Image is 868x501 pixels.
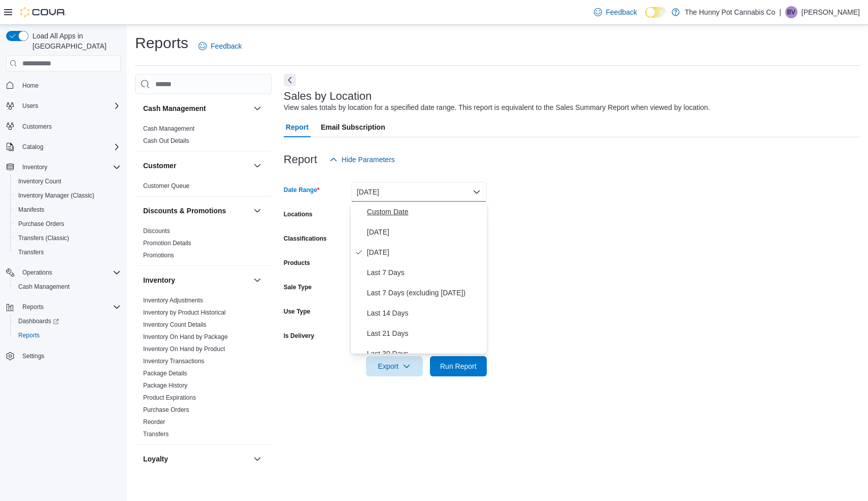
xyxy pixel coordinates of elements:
[251,102,263,114] button: Cash Management
[211,41,242,51] span: Feedback
[251,160,263,172] button: Customer
[14,246,48,258] a: Transfers
[2,140,125,154] button: Catalog
[251,274,263,286] button: Inventory
[779,6,781,18] p: |
[286,117,309,137] span: Report
[10,245,125,259] button: Transfers
[14,175,65,187] a: Inventory Count
[10,188,125,203] button: Inventory Manager (Classic)
[143,370,187,377] a: Package Details
[284,90,372,102] h3: Sales by Location
[143,252,174,259] a: Promotions
[22,352,44,360] span: Settings
[251,205,263,217] button: Discounts & Promotions
[18,120,121,133] span: Customers
[10,280,125,294] button: Cash Management
[143,103,206,113] h3: Cash Management
[351,182,487,202] button: [DATE]
[606,7,637,17] span: Feedback
[321,117,385,137] span: Email Subscription
[284,235,327,243] label: Classifications
[787,6,795,18] span: BV
[14,175,121,187] span: Inventory Count
[143,454,168,464] h3: Loyalty
[2,300,125,314] button: Reports
[10,203,125,217] button: Manifests
[367,226,483,238] span: [DATE]
[2,349,125,363] button: Settings
[143,406,189,413] a: Purchase Orders
[22,123,52,131] span: Customers
[143,333,228,340] a: Inventory On Hand by Package
[342,155,395,165] span: Hide Parameters
[14,218,69,230] a: Purchase Orders
[367,327,483,339] span: Last 21 Days
[20,7,66,17] img: Cova
[143,321,207,328] a: Inventory Count Details
[440,361,477,371] span: Run Report
[18,161,51,173] button: Inventory
[14,281,121,293] span: Cash Management
[18,141,47,153] button: Catalog
[143,454,249,464] button: Loyalty
[18,301,121,313] span: Reports
[284,74,296,86] button: Next
[143,125,194,132] a: Cash Management
[18,234,69,242] span: Transfers (Classic)
[22,268,52,277] span: Operations
[785,6,797,18] div: Billy Van Dam
[10,174,125,188] button: Inventory Count
[135,180,272,196] div: Customer
[430,356,487,376] button: Run Report
[14,315,63,327] a: Dashboards
[143,206,249,216] button: Discounts & Promotions
[18,79,121,91] span: Home
[14,218,121,230] span: Purchase Orders
[143,137,189,144] a: Cash Out Details
[18,141,121,153] span: Catalog
[18,317,59,325] span: Dashboards
[6,73,121,390] nav: Complex example
[367,246,483,258] span: [DATE]
[2,78,125,92] button: Home
[22,303,44,311] span: Reports
[143,431,169,438] a: Transfers
[18,266,56,279] button: Operations
[143,394,196,401] a: Product Expirations
[14,246,121,258] span: Transfers
[367,287,483,299] span: Last 7 Days (excluding [DATE])
[284,153,317,166] h3: Report
[18,220,64,228] span: Purchase Orders
[284,186,320,194] label: Date Range
[14,281,74,293] a: Cash Management
[590,2,641,22] a: Feedback
[14,204,48,216] a: Manifests
[18,301,48,313] button: Reports
[135,294,272,444] div: Inventory
[18,191,94,200] span: Inventory Manager (Classic)
[194,36,246,56] a: Feedback
[135,225,272,265] div: Discounts & Promotions
[28,31,121,51] span: Load All Apps in [GEOGRAPHIC_DATA]
[367,348,483,360] span: Last 30 Days
[143,345,225,353] a: Inventory On Hand by Product
[18,100,121,112] span: Users
[284,307,310,316] label: Use Type
[284,102,710,113] div: View sales totals by location for a specified date range. This report is equivalent to the Sales ...
[22,102,38,110] span: Users
[367,266,483,279] span: Last 7 Days
[10,328,125,342] button: Reports
[143,297,203,304] a: Inventory Adjustments
[18,350,121,362] span: Settings
[18,266,121,279] span: Operations
[143,358,205,365] a: Inventory Transactions
[143,103,249,113] button: Cash Management
[284,283,312,291] label: Sale Type
[143,227,170,235] a: Discounts
[22,163,47,171] span: Inventory
[14,204,121,216] span: Manifests
[14,232,121,244] span: Transfers (Classic)
[143,309,226,316] a: Inventory by Product Historical
[143,418,165,426] a: Reorder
